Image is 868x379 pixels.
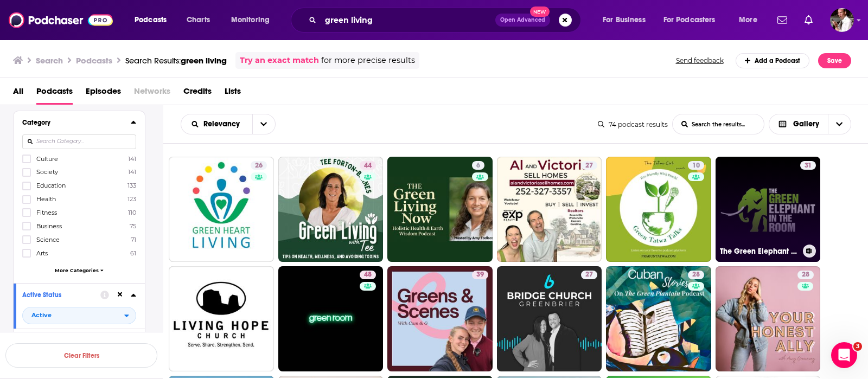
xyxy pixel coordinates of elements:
h2: filter dropdown [22,307,136,324]
span: 133 [127,182,136,189]
span: for more precise results [321,54,415,67]
a: Charts [180,11,216,29]
span: Charts [187,12,210,28]
span: For Podcasters [663,12,716,28]
span: For Business [603,12,646,28]
a: Lists [225,82,241,105]
span: Monitoring [231,12,270,28]
a: Add a Podcast [736,53,810,68]
button: Active Status [22,288,100,301]
span: Podcasts [135,12,167,28]
span: 27 [585,269,593,280]
span: New [530,7,550,17]
a: Podchaser - Follow, Share and Rate Podcasts [9,10,113,30]
span: Logged in as Quarto [830,8,854,32]
a: Podcasts [36,82,73,105]
a: 10 [688,161,704,170]
a: 26 [251,161,267,170]
span: Business [36,222,62,230]
span: 48 [364,269,372,280]
span: 28 [802,269,809,280]
span: 6 [476,160,480,171]
span: More Categories [55,267,99,273]
a: Show notifications dropdown [773,11,792,29]
div: Active Status [22,291,93,299]
span: 141 [128,155,136,163]
button: Send feedback [673,56,727,65]
a: 28 [797,271,814,279]
a: 27 [581,271,597,279]
span: 44 [364,160,372,171]
button: Show profile menu [830,8,854,32]
a: 28 [688,271,704,279]
button: open menu [22,307,136,324]
button: Choose View [769,114,852,134]
span: 61 [130,249,136,257]
a: Show notifications dropdown [800,11,817,29]
a: All [13,82,23,105]
a: Episodes [86,82,121,105]
a: 27 [581,161,597,170]
button: Open AdvancedNew [495,14,550,27]
a: 48 [278,266,384,371]
span: Education [36,182,66,189]
span: 27 [585,160,593,171]
span: Health [36,195,56,203]
span: Relevancy [203,120,244,128]
button: More Categories [22,267,136,273]
button: open menu [252,114,275,134]
a: 28 [716,266,821,371]
span: Society [36,168,58,176]
span: 123 [127,195,136,203]
button: open menu [656,11,731,29]
a: 44 [278,157,384,262]
a: 44 [360,161,376,170]
span: 39 [476,269,484,280]
a: Try an exact match [240,54,319,67]
h2: Choose List sort [181,114,276,134]
span: 75 [130,222,136,230]
div: Search Results: [125,55,227,66]
a: 28 [606,266,711,371]
button: Category [22,115,131,129]
span: 26 [255,160,263,171]
a: 31 [800,161,816,170]
span: Open Advanced [500,17,545,23]
span: Fitness [36,209,57,216]
input: Search podcasts, credits, & more... [321,11,495,29]
a: 10 [606,157,711,262]
a: 27 [497,266,602,371]
h3: Podcasts [76,55,112,66]
span: 10 [692,160,700,171]
h3: Search [36,55,63,66]
a: 48 [360,271,376,279]
span: 110 [128,209,136,216]
a: 31The Green Elephant in the Room: Solutions To Restoring the Health of People and the Living Planet [716,157,821,262]
iframe: Intercom live chat [831,342,857,368]
img: User Profile [830,8,854,32]
div: Search podcasts, credits, & more... [301,8,591,33]
a: 39 [387,266,493,371]
span: green living [181,55,227,66]
span: Science [36,236,60,243]
span: More [739,12,757,28]
span: Culture [36,155,58,163]
span: 141 [128,168,136,176]
span: Arts [36,249,48,257]
span: 28 [692,269,700,280]
button: open menu [127,11,181,29]
h3: The Green Elephant in the Room: Solutions To Restoring the Health of People and the Living Planet [720,247,799,256]
a: 27 [497,157,602,262]
span: 3 [853,342,862,351]
a: 6 [472,161,484,170]
button: Clear Filters [5,343,157,368]
a: Credits [183,82,212,105]
button: open menu [224,11,284,29]
span: Networks [134,82,170,105]
a: 26 [169,157,274,262]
